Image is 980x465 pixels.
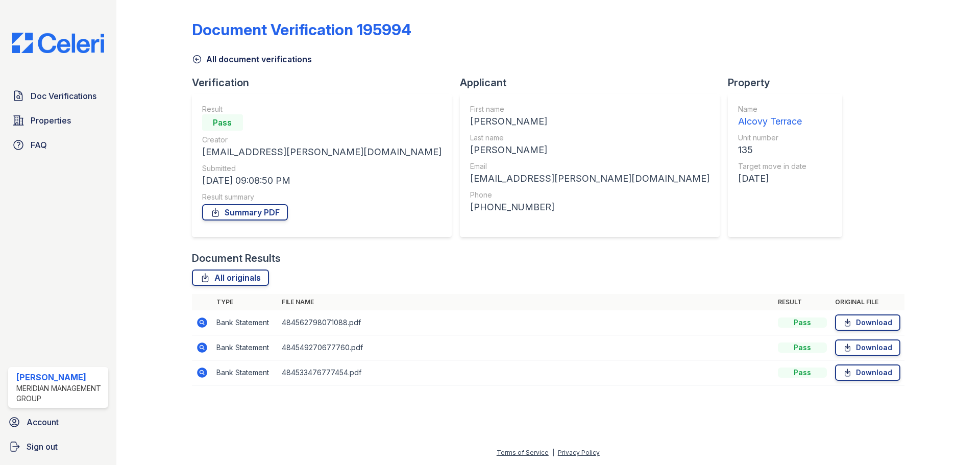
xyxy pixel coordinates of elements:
div: Name [738,104,806,114]
div: Phone [470,190,709,200]
a: Name Alcovy Terrace [738,104,806,129]
div: Meridian Management Group [16,383,104,404]
div: Pass [778,317,827,328]
div: [PHONE_NUMBER] [470,200,709,214]
div: Pass [202,114,243,131]
div: First name [470,104,709,114]
div: Alcovy Terrace [738,114,806,129]
div: Property [728,76,850,90]
div: Result summary [202,192,442,202]
th: Type [212,294,278,310]
a: Terms of Service [497,449,549,456]
td: Bank Statement [212,360,278,385]
div: [PERSON_NAME] [470,114,709,129]
div: Document Verification 195994 [192,20,411,39]
td: Bank Statement [212,335,278,360]
a: Download [835,314,900,331]
a: FAQ [8,135,108,155]
a: Sign out [4,436,112,457]
div: [EMAIL_ADDRESS][PERSON_NAME][DOMAIN_NAME] [202,145,442,159]
div: [DATE] 09:08:50 PM [202,174,442,188]
div: | [552,449,554,456]
a: Download [835,364,900,381]
td: Bank Statement [212,310,278,335]
div: [EMAIL_ADDRESS][PERSON_NAME][DOMAIN_NAME] [470,172,709,186]
div: Last name [470,133,709,143]
td: 484533476777454.pdf [278,360,774,385]
td: 484549270677760.pdf [278,335,774,360]
a: Properties [8,110,108,131]
div: [DATE] [738,172,806,186]
th: File name [278,294,774,310]
span: Properties [31,114,71,127]
div: Pass [778,368,827,378]
span: Doc Verifications [31,90,96,102]
span: FAQ [31,139,47,151]
div: Verification [192,76,460,90]
div: [PERSON_NAME] [16,371,104,383]
a: Doc Verifications [8,86,108,106]
div: Email [470,161,709,172]
span: Sign out [27,440,58,453]
a: Summary PDF [202,204,288,221]
div: [PERSON_NAME] [470,143,709,157]
div: Submitted [202,163,442,174]
div: Applicant [460,76,728,90]
span: Account [27,416,59,428]
div: Result [202,104,442,114]
img: CE_Logo_Blue-a8612792a0a2168367f1c8372b55b34899dd931a85d93a1a3d3e32e68fde9ad4.png [4,33,112,53]
td: 484562798071088.pdf [278,310,774,335]
div: Document Results [192,251,281,265]
div: Pass [778,342,827,353]
div: Unit number [738,133,806,143]
a: All originals [192,270,269,286]
div: 135 [738,143,806,157]
a: Privacy Policy [558,449,600,456]
a: All document verifications [192,53,312,65]
th: Result [774,294,831,310]
a: Download [835,339,900,356]
iframe: chat widget [937,424,970,455]
div: Target move in date [738,161,806,172]
div: Creator [202,135,442,145]
a: Account [4,412,112,432]
th: Original file [831,294,904,310]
